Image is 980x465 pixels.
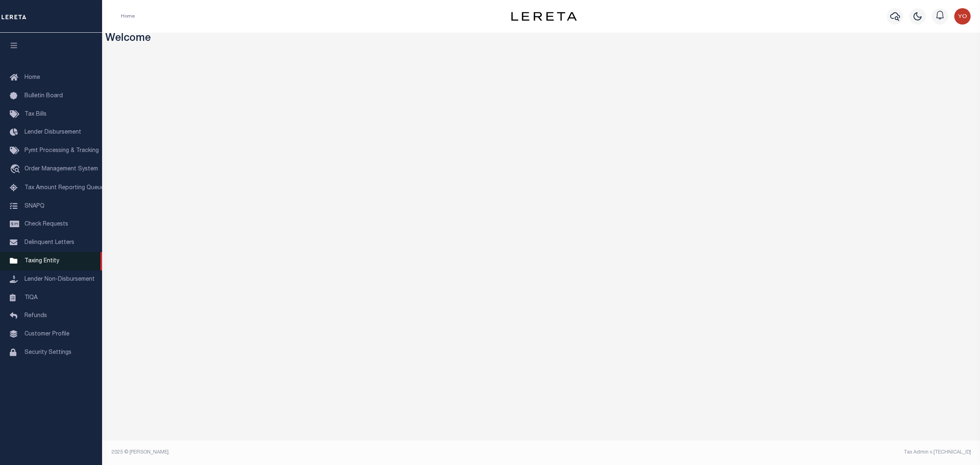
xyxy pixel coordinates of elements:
span: Lender Disbursement [24,130,81,135]
span: Order Management System [24,166,98,172]
span: SNAPQ [24,203,45,209]
span: Security Settings [24,350,71,355]
img: logo-dark.svg [511,12,577,21]
h3: Welcome [105,33,977,45]
li: Home [121,13,135,20]
img: svg+xml;base64,PHN2ZyB4bWxucz0iaHR0cDovL3d3dy53My5vcmcvMjAwMC9zdmciIHBvaW50ZXItZXZlbnRzPSJub25lIi... [954,8,971,25]
div: 2025 © [PERSON_NAME]. [105,449,541,456]
span: Bulletin Board [24,93,63,99]
span: TIQA [24,295,38,300]
span: Check Requests [24,221,68,227]
span: Home [24,75,40,80]
span: Delinquent Letters [24,240,74,246]
span: Taxing Entity [24,258,59,264]
span: Tax Amount Reporting Queue [24,185,104,191]
span: Customer Profile [24,331,69,337]
div: Tax Admin v.[TECHNICAL_ID] [547,449,971,456]
span: Refunds [24,313,47,319]
span: Lender Non-Disbursement [24,277,95,282]
span: Tax Bills [24,112,47,117]
span: Pymt Processing & Tracking [24,148,99,154]
i: travel_explore [10,164,23,175]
